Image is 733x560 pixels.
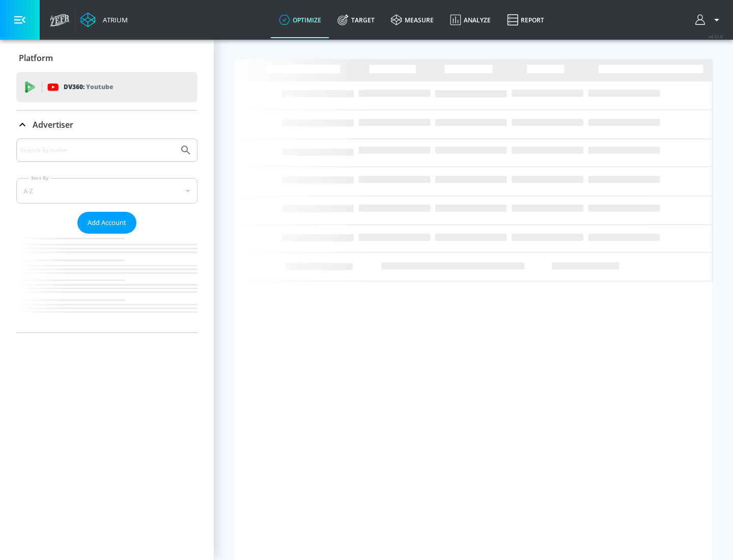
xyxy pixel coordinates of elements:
a: optimize [271,2,329,38]
span: Add Account [88,217,126,229]
p: DV360: [64,81,113,93]
nav: list of Advertiser [16,234,198,332]
a: Report [499,2,552,38]
p: Youtube [86,81,113,92]
div: DV360: Youtube [16,72,198,102]
a: Target [329,2,383,38]
a: Analyze [442,2,499,38]
div: Advertiser [16,138,198,332]
label: Sort By [29,175,51,181]
p: Advertiser [33,119,73,130]
span: v 4.32.0 [709,34,723,39]
div: Advertiser [16,110,198,139]
a: measure [383,2,442,38]
div: Atrium [99,15,128,24]
p: Platform [19,52,53,64]
div: Platform [16,44,198,72]
button: Add Account [77,212,136,234]
a: Atrium [80,12,128,27]
div: A-Z [16,178,198,204]
input: Search by name [20,144,175,157]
